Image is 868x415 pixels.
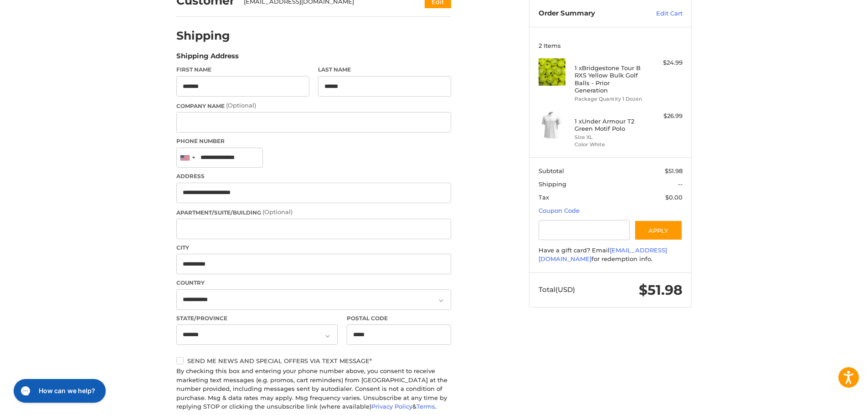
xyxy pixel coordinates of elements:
[176,101,451,110] label: Company Name
[176,66,309,74] label: First Name
[416,403,435,410] a: Terms
[176,314,338,323] label: State/Province
[665,167,683,174] span: $51.98
[176,279,451,287] label: Country
[539,246,683,264] div: Have a gift card? Email for redemption info.
[318,66,451,74] label: Last Name
[665,194,683,201] span: $0.00
[539,180,566,188] span: Shipping
[176,244,451,252] label: City
[371,403,412,410] a: Privacy Policy
[226,102,256,109] small: (Optional)
[637,9,683,18] a: Edit Cart
[539,220,630,241] input: Gift Certificate or Coupon Code
[176,172,451,180] label: Address
[634,220,683,241] button: Apply
[647,58,683,67] div: $24.99
[539,167,564,174] span: Subtotal
[678,180,683,188] span: --
[539,42,683,49] h3: 2 Items
[347,314,452,323] label: Postal Code
[539,285,575,294] span: Total (USD)
[539,9,637,18] h3: Order Summary
[647,112,683,121] div: $26.99
[575,141,644,149] li: Color White
[539,207,580,214] a: Coupon Code
[176,51,239,66] legend: Shipping Address
[639,282,683,298] span: $51.98
[176,357,451,364] label: Send me news and special offers via text message*
[9,376,108,406] iframe: Gorgias live chat messenger
[539,194,549,201] span: Tax
[176,208,451,217] label: Apartment/Suite/Building
[575,118,644,133] h4: 1 x Under Armour T2 Green Motif Polo
[176,29,230,43] h2: Shipping
[177,148,198,168] div: United States: +1
[176,137,451,145] label: Phone Number
[176,367,451,411] div: By checking this box and entering your phone number above, you consent to receive marketing text ...
[575,64,644,94] h4: 1 x Bridgestone Tour B RXS Yellow Bulk Golf Balls - Prior Generation
[575,133,644,141] li: Size XL
[262,208,293,215] small: (Optional)
[575,95,644,103] li: Package Quantity 1 Dozen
